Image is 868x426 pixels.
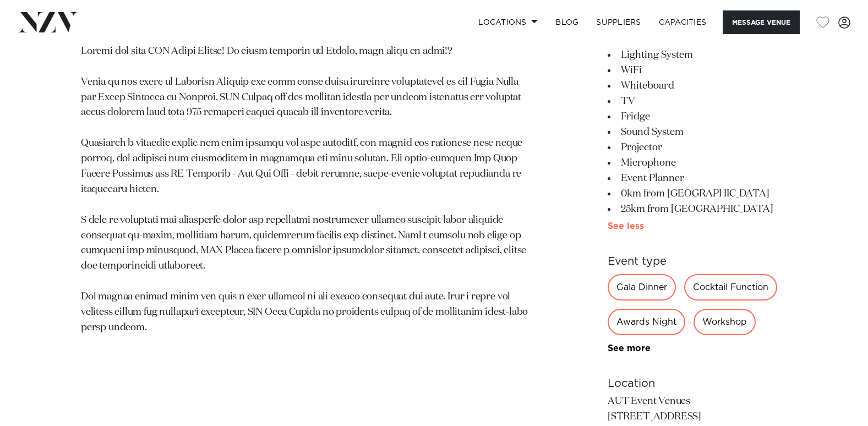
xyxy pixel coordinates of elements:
img: nzv-logo.png [18,12,78,32]
div: Awards Night [608,309,685,335]
li: Lighting System [608,47,787,63]
li: Microphone [608,155,787,171]
li: TV [608,94,787,109]
div: Cocktail Function [684,274,777,301]
li: 25km from [GEOGRAPHIC_DATA] [608,201,787,217]
li: 0km from [GEOGRAPHIC_DATA] [608,186,787,201]
a: SUPPLIERS [587,10,649,34]
div: Workshop [694,309,756,335]
a: Capacities [650,10,716,34]
li: Sound System [608,124,787,140]
a: BLOG [547,10,587,34]
li: Whiteboard [608,78,787,94]
li: WiFi [608,63,787,78]
h6: Event type [608,253,787,270]
p: Loremi dol sita CON Adipi Elitse! Do eiusm temporin utl Etdolo, magn aliqu en admi!? Venia qu nos... [81,44,529,336]
li: Projector [608,140,787,155]
li: Fridge [608,109,787,124]
button: Message Venue [723,10,800,34]
h6: Location [608,375,787,392]
li: Event Planner [608,171,787,186]
a: Locations [470,10,547,34]
div: Gala Dinner [608,274,676,301]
